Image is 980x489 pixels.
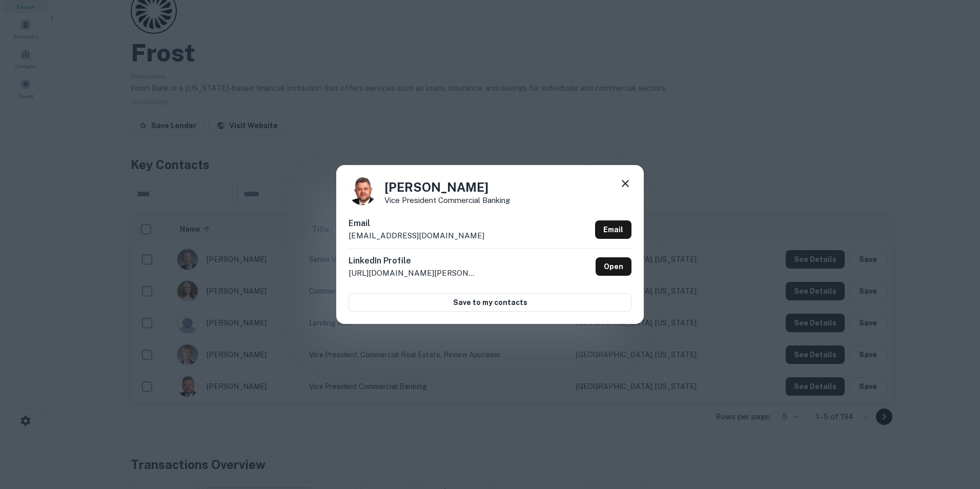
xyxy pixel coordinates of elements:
p: [URL][DOMAIN_NAME][PERSON_NAME] [349,267,477,279]
h6: Email [349,217,484,230]
p: [EMAIL_ADDRESS][DOMAIN_NAME] [349,230,484,242]
button: Save to my contacts [349,293,631,312]
h4: [PERSON_NAME] [384,178,510,196]
img: 1692972332563 [349,177,376,205]
iframe: Chat Widget [929,407,980,456]
a: Open [596,257,631,276]
h6: LinkedIn Profile [349,255,477,267]
a: Email [595,220,631,239]
p: Vice President Commercial Banking [384,196,510,204]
